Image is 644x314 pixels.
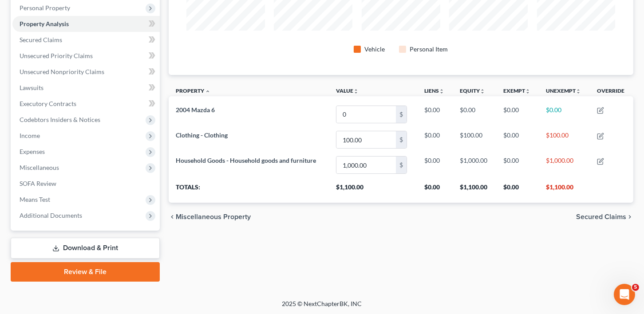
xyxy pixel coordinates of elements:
[590,82,633,102] th: Override
[503,87,530,94] a: Exemptunfold_more
[205,89,210,94] i: expand_less
[169,213,176,220] i: chevron_left
[20,36,62,43] span: Secured Claims
[169,213,251,220] button: chevron_left Miscellaneous Property
[20,4,70,12] span: Personal Property
[12,64,160,80] a: Unsecured Nonpriority Claims
[176,131,228,139] span: Clothing - Clothing
[336,106,396,123] input: 0.00
[396,106,407,123] div: $
[417,153,453,178] td: $0.00
[539,178,590,203] th: $1,100.00
[460,87,485,94] a: Equityunfold_more
[353,89,359,94] i: unfold_more
[329,178,417,203] th: $1,100.00
[496,153,539,178] td: $0.00
[20,196,50,203] span: Means Test
[453,178,496,203] th: $1,100.00
[12,48,160,64] a: Unsecured Priority Claims
[410,45,448,54] div: Personal Item
[453,102,496,127] td: $0.00
[20,180,56,187] span: SOFA Review
[576,213,633,220] button: Secured Claims chevron_right
[539,127,590,152] td: $100.00
[453,153,496,178] td: $1,000.00
[20,148,45,155] span: Expenses
[176,106,215,114] span: 2004 Mazda 6
[12,16,160,32] a: Property Analysis
[496,127,539,152] td: $0.00
[396,131,407,148] div: $
[539,102,590,127] td: $0.00
[20,68,104,75] span: Unsecured Nonpriority Claims
[20,164,59,171] span: Miscellaneous
[176,157,316,164] span: Household Goods - Household goods and furniture
[525,89,530,94] i: unfold_more
[614,284,635,305] iframe: Intercom live chat
[20,212,82,219] span: Additional Documents
[12,32,160,48] a: Secured Claims
[439,89,444,94] i: unfold_more
[169,178,329,203] th: Totals:
[424,87,444,94] a: Liensunfold_more
[546,87,581,94] a: Unexemptunfold_more
[336,131,396,148] input: 0.00
[12,176,160,192] a: SOFA Review
[626,213,633,220] i: chevron_right
[20,52,93,59] span: Unsecured Priority Claims
[417,178,453,203] th: $0.00
[20,84,43,91] span: Lawsuits
[176,213,251,220] span: Miscellaneous Property
[539,153,590,178] td: $1,000.00
[336,87,359,94] a: Valueunfold_more
[453,127,496,152] td: $100.00
[20,116,100,123] span: Codebtors Insiders & Notices
[11,238,160,259] a: Download & Print
[576,89,581,94] i: unfold_more
[576,213,626,220] span: Secured Claims
[396,157,407,173] div: $
[20,20,69,27] span: Property Analysis
[11,262,160,282] a: Review & File
[176,87,210,94] a: Property expand_less
[336,157,396,173] input: 0.00
[12,96,160,112] a: Executory Contracts
[417,102,453,127] td: $0.00
[496,178,539,203] th: $0.00
[632,284,639,291] span: 5
[480,89,485,94] i: unfold_more
[417,127,453,152] td: $0.00
[496,102,539,127] td: $0.00
[20,132,40,139] span: Income
[364,45,385,54] div: Vehicle
[12,80,160,96] a: Lawsuits
[20,100,76,107] span: Executory Contracts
